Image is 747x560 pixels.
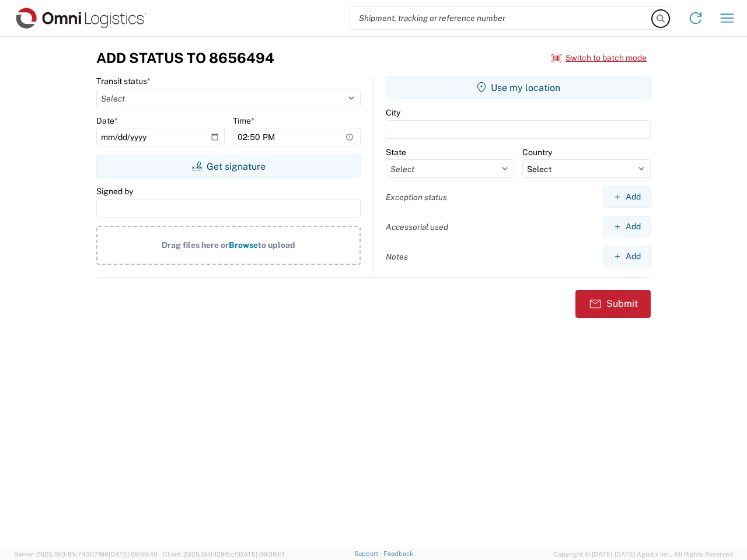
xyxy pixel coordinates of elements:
[354,550,383,557] a: Support
[522,147,552,157] label: Country
[96,50,274,66] h3: Add Status to 8656494
[14,551,158,558] span: Server: 2025.19.0-91c74307f99
[163,551,284,558] span: Client: 2025.19.0-129fbcf
[96,155,361,178] button: Get signature
[109,551,158,558] span: [DATE] 09:50:40
[350,7,652,29] input: Shipment, tracking or reference number
[96,186,133,197] label: Signed by
[386,76,651,99] button: Use my location
[551,48,647,68] button: Switch to batch mode
[96,76,151,86] label: Transit status
[386,192,447,202] label: Exception status
[229,240,258,250] span: Browse
[162,240,229,250] span: Drag files here or
[575,290,651,318] button: Submit
[386,251,408,262] label: Notes
[258,240,295,250] span: to upload
[383,550,413,557] a: Feedback
[96,116,118,126] label: Date
[386,222,448,232] label: Accessorial used
[386,107,400,118] label: City
[553,549,733,559] span: Copyright © [DATE]-[DATE] Agistix Inc., All Rights Reserved
[237,551,284,558] span: [DATE] 09:39:01
[386,147,406,157] label: State
[603,246,651,267] button: Add
[603,186,651,208] button: Add
[603,216,651,237] button: Add
[233,116,254,126] label: Time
